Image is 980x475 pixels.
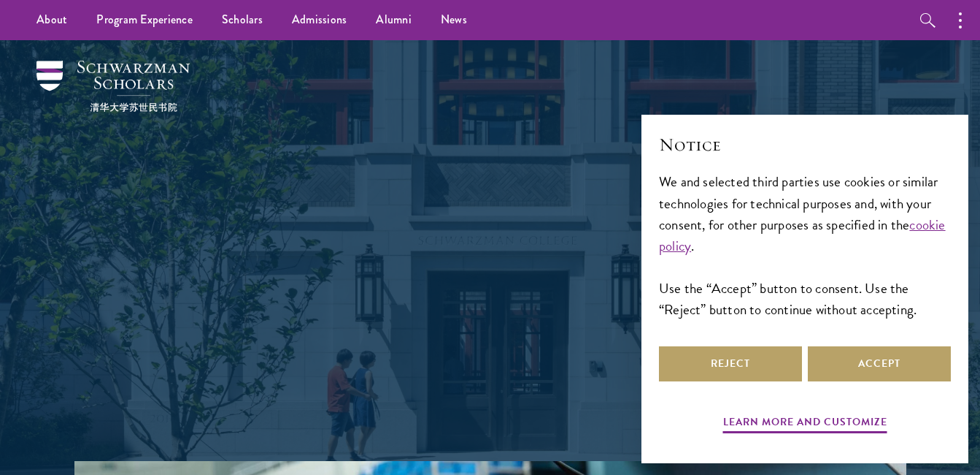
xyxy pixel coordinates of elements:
[36,61,190,112] img: Schwarzman Scholars
[659,132,951,157] h2: Notice
[723,413,887,436] button: Learn more and customize
[659,346,802,381] button: Reject
[659,214,946,256] a: cookie policy
[808,346,951,381] button: Accept
[659,171,951,319] div: We and selected third parties use cookies or similar technologies for technical purposes and, wit...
